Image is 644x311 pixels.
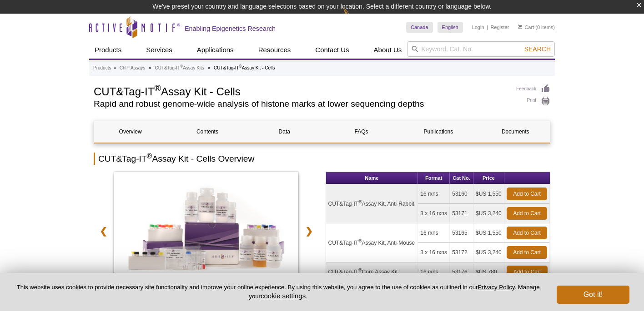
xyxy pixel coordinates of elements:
th: Price [473,172,504,184]
td: 53165 [450,223,473,243]
td: 16 rxns [418,262,450,282]
li: CUT&Tag-IT Assay Kit - Cells [214,65,275,70]
a: Resources [253,41,297,59]
a: Contact Us [310,41,354,59]
sup: ® [154,83,161,93]
sup: ® [239,64,242,69]
button: Search [522,45,553,53]
a: About Us [368,41,408,59]
li: | [487,22,488,33]
td: CUT&Tag-IT Assay Kit, Anti-Rabbit [326,184,418,223]
li: (0 items) [518,22,555,33]
td: 3 x 16 rxns [418,243,450,262]
a: Overview [94,121,166,143]
a: Add to Cart [507,207,547,220]
th: Format [418,172,450,184]
a: ❮ [94,221,113,242]
a: Products [93,64,111,72]
sup: ® [358,199,362,204]
a: Register [490,24,509,30]
td: 53172 [450,243,473,262]
td: 16 rxns [418,184,450,204]
span: Search [524,45,551,53]
a: Publications [402,121,474,143]
a: Applications [191,41,239,59]
a: Data [248,121,321,143]
h2: CUT&Tag-IT Assay Kit - Cells Overview [94,153,550,165]
img: Your Cart [518,25,522,29]
th: Name [326,172,418,184]
a: CUT&Tag-IT®Assay Kits [155,64,204,72]
li: » [113,65,116,70]
a: Products [89,41,127,59]
img: Change Here [343,7,367,28]
a: Login [472,24,484,30]
a: Add to Cart [507,188,547,200]
td: $US 1,550 [473,184,504,204]
a: Contents [171,121,243,143]
td: $US 780 [473,262,504,282]
h1: CUT&Tag-IT Assay Kit - Cells [94,84,507,98]
td: CUT&Tag-IT Assay Kit, Anti-Mouse [326,223,418,262]
a: CUT&Tag-IT Assay Kit [114,172,298,297]
h2: Enabling Epigenetics Research [185,25,276,33]
a: Add to Cart [507,266,548,278]
a: FAQs [325,121,397,143]
input: Keyword, Cat. No. [407,41,555,57]
sup: ® [358,267,362,272]
sup: ® [147,152,152,160]
a: ChIP Assays [120,64,146,72]
a: Add to Cart [507,227,547,239]
a: Canada [406,22,433,33]
li: » [208,65,211,70]
a: Cart [518,24,534,30]
sup: ® [358,238,362,243]
th: Cat No. [450,172,473,184]
td: 53160 [450,184,473,204]
td: 16 rxns [418,223,450,243]
td: 53171 [450,204,473,223]
td: $US 1,550 [473,223,504,243]
td: CUT&Tag-IT Core Assay Kit [326,262,418,282]
button: Got it! [557,286,629,304]
li: » [149,65,151,70]
td: $US 3,240 [473,204,504,223]
td: 53176 [450,262,473,282]
a: Add to Cart [507,246,547,259]
a: English [438,22,463,33]
a: Documents [479,121,552,143]
a: Feedback [516,84,550,94]
sup: ® [180,64,183,69]
a: Privacy Policy [478,284,514,291]
p: This website uses cookies to provide necessary site functionality and improve your online experie... [15,283,542,301]
td: 3 x 16 rxns [418,204,450,223]
button: cookie settings [261,292,306,300]
a: Print [516,96,550,106]
td: $US 3,240 [473,243,504,262]
img: CUT&Tag-IT Assay Kit [114,172,298,294]
a: Services [141,41,178,59]
h2: Rapid and robust genome-wide analysis of histone marks at lower sequencing depths [94,100,507,108]
a: ❯ [299,221,319,242]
